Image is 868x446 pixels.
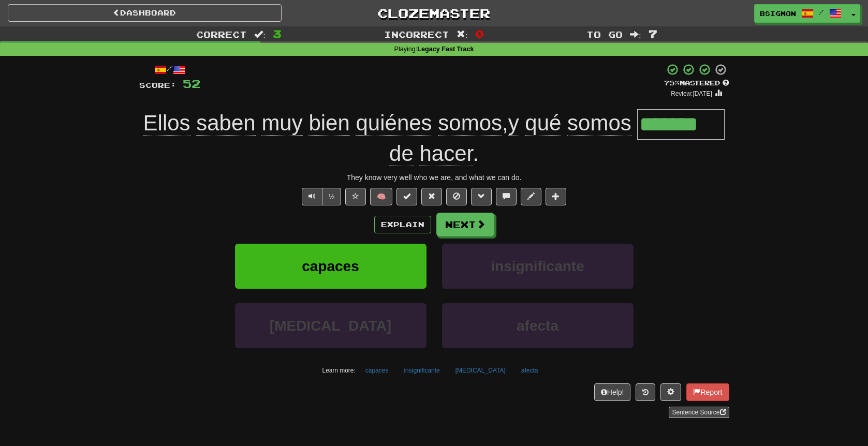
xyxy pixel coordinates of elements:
[664,79,729,88] div: Mastered
[754,4,847,23] a: bsigmon /
[196,111,255,136] span: saben
[360,363,394,378] button: capaces
[322,367,356,374] small: Learn more:
[302,258,359,274] span: capaces
[345,188,366,205] button: Favorite sentence (alt+f)
[384,29,449,39] span: Incorrect
[491,258,584,274] span: insignificante
[235,244,426,289] button: capaces
[417,46,474,53] strong: Legacy Fast Track
[436,213,494,236] button: Next
[450,363,511,378] button: [MEDICAL_DATA]
[270,318,391,334] span: [MEDICAL_DATA]
[546,188,566,205] button: Add to collection (alt+a)
[586,29,623,39] span: To go
[471,188,492,205] button: Grammar (alt+g)
[396,188,417,205] button: Set this sentence to 100% Mastered (alt+m)
[630,30,641,39] span: :
[664,79,680,87] span: 75 %
[669,407,729,418] a: Sentence Source
[139,172,729,183] div: They know very well who we are, and what we can do.
[442,303,634,348] button: afecta
[567,111,631,136] span: somos
[442,244,634,289] button: insignificante
[446,188,467,205] button: Ignore sentence (alt+i)
[261,111,302,136] span: muy
[370,188,392,205] button: 🧠
[819,8,824,16] span: /
[671,90,712,97] small: Review: [DATE]
[636,383,655,401] button: Round history (alt+y)
[139,63,200,76] div: /
[308,111,349,136] span: bien
[139,81,176,90] span: Score:
[302,188,322,205] button: Play sentence audio (ctl+space)
[521,188,541,205] button: Edit sentence (alt+d)
[457,30,468,39] span: :
[516,363,544,378] button: afecta
[374,216,431,233] button: Explain
[421,188,442,205] button: Reset to 0% Mastered (alt+r)
[398,363,445,378] button: insignificante
[322,188,342,205] button: ½
[8,4,282,22] a: Dashboard
[496,188,517,205] button: Discuss sentence (alt+u)
[273,27,282,40] span: 3
[419,141,473,166] span: hacer
[254,30,266,39] span: :
[389,141,479,166] span: .
[143,111,638,136] span: ,
[517,318,558,334] span: afecta
[686,383,729,401] button: Report
[525,111,561,136] span: qué
[475,27,484,40] span: 0
[508,111,519,136] span: y
[300,188,342,205] div: Text-to-speech controls
[356,111,432,136] span: quiénes
[649,27,657,40] span: 7
[389,141,414,166] span: de
[594,383,631,401] button: Help!
[143,111,190,136] span: Ellos
[760,9,796,18] span: bsigmon
[183,77,200,90] span: 52
[235,303,426,348] button: [MEDICAL_DATA]
[196,29,247,39] span: Correct
[438,111,502,136] span: somos
[297,4,571,22] a: Clozemaster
